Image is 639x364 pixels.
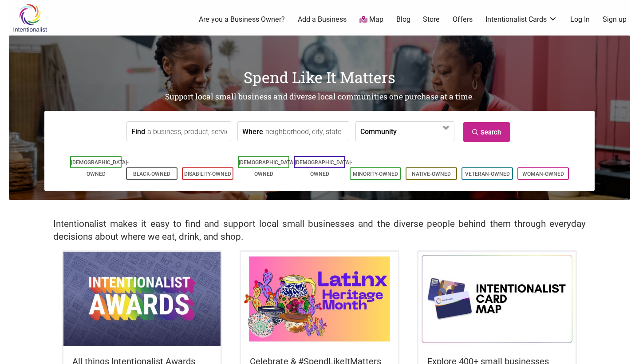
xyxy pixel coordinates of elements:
a: Are you a Business Owner? [199,15,285,24]
h2: Intentionalist makes it easy to find and support local small businesses and the diverse people be... [53,218,586,243]
h2: Support local small business and diverse local communities one purchase at a time. [9,91,630,103]
label: Community [360,122,397,141]
label: Find [131,122,145,141]
a: Offers [453,15,473,24]
a: Blog [396,15,410,24]
a: Map [359,15,383,25]
img: Intentionalist [9,4,51,32]
a: Woman-Owned [522,171,564,177]
a: [DEMOGRAPHIC_DATA]-Owned [71,159,129,177]
a: [DEMOGRAPHIC_DATA]-Owned [239,159,296,177]
a: Search [463,122,510,142]
a: Veteran-Owned [465,171,510,177]
a: Log In [570,15,590,24]
a: Sign up [603,15,627,24]
h1: Spend Like It Matters [9,67,630,88]
img: Intentionalist Card Map [418,252,576,346]
a: Intentionalist Cards [485,15,557,24]
input: a business, product, service [147,122,229,142]
a: Disability-Owned [184,171,231,177]
img: Latinx / Hispanic Heritage Month [241,252,398,346]
img: Intentionalist Awards [63,252,221,346]
a: Native-Owned [412,171,451,177]
a: Store [423,15,440,24]
label: Where [242,122,263,141]
a: [DEMOGRAPHIC_DATA]-Owned [295,159,352,177]
a: Add a Business [298,15,347,24]
a: Minority-Owned [353,171,398,177]
input: neighborhood, city, state [265,122,347,142]
a: Black-Owned [133,171,170,177]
